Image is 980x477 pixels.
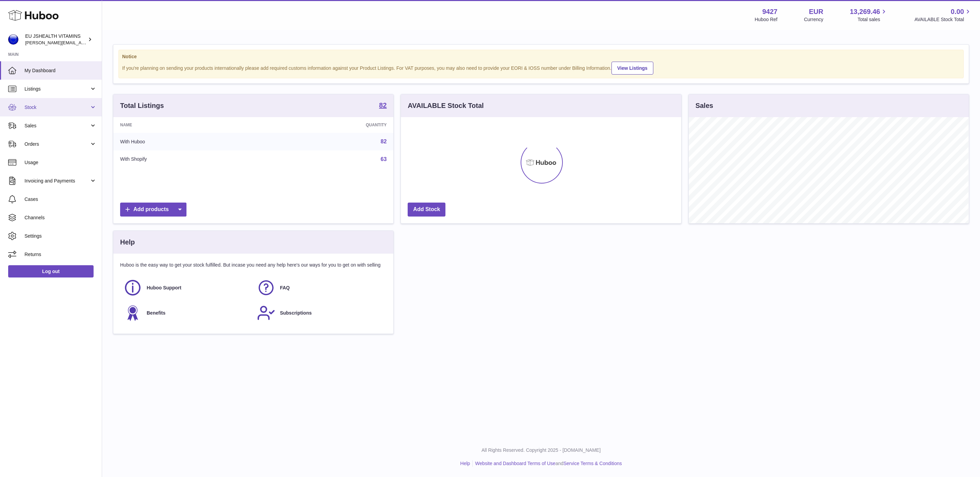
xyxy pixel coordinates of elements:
span: Invoicing and Payments [24,178,89,184]
span: Settings [24,233,97,239]
li: and [473,460,622,467]
span: Orders [24,141,89,147]
th: Name [113,117,264,133]
a: View Listings [611,62,653,75]
a: Add Stock [408,203,445,217]
a: Help [460,461,470,466]
span: Subscriptions [280,310,312,316]
span: Huboo Support [147,285,181,291]
span: Listings [24,86,89,92]
a: Huboo Support [124,279,250,297]
a: Add products [120,203,186,217]
a: 13,269.46 Total sales [850,7,888,23]
span: Returns [24,251,97,258]
strong: Notice [122,53,960,60]
strong: EUR [809,7,823,16]
span: Cases [24,196,97,203]
span: [PERSON_NAME][EMAIL_ADDRESS][DOMAIN_NAME] [25,40,136,45]
a: Log out [8,265,94,277]
div: EU JSHEALTH VITAMINS [25,33,86,46]
a: 82 [381,139,387,144]
span: My Dashboard [24,67,97,74]
a: 82 [379,102,387,110]
th: Quantity [264,117,393,133]
h3: AVAILABLE Stock Total [408,101,484,110]
span: Channels [24,214,97,221]
span: Sales [24,123,89,129]
td: With Shopify [113,150,264,168]
span: FAQ [280,285,290,291]
a: Website and Dashboard Terms of Use [475,461,555,466]
h3: Help [120,238,135,247]
strong: 82 [379,102,387,109]
span: 0.00 [951,7,964,16]
strong: 9427 [762,7,778,16]
a: Service Terms & Conditions [563,461,622,466]
div: Currency [804,16,823,23]
span: Benefits [147,310,165,316]
a: Subscriptions [257,304,383,322]
span: 13,269.46 [850,7,880,16]
a: Benefits [124,304,250,322]
a: 0.00 AVAILABLE Stock Total [914,7,972,23]
h3: Total Listings [120,101,164,110]
img: laura@jessicasepel.com [8,34,18,45]
a: FAQ [257,279,383,297]
p: All Rights Reserved. Copyright 2025 - [DOMAIN_NAME] [108,447,975,454]
span: AVAILABLE Stock Total [914,16,972,23]
span: Total sales [857,16,888,23]
p: Huboo is the easy way to get your stock fulfilled. But incase you need any help here's our ways f... [120,262,387,268]
div: Huboo Ref [755,16,778,23]
span: Stock [24,104,89,111]
div: If you're planning on sending your products internationally please add required customs informati... [122,61,960,75]
a: 63 [381,156,387,162]
h3: Sales [696,101,713,110]
span: Usage [24,159,97,166]
td: With Huboo [113,133,264,150]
